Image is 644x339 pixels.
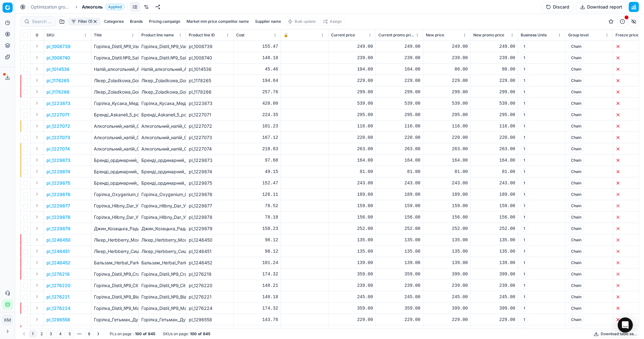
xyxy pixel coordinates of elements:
p: pl_1227074 [46,146,70,152]
button: pl_1276219 [46,271,70,277]
span: Chain [568,54,584,62]
div: 45.46 [236,66,278,72]
div: Алкогольний_напій_Cavo_D'oro_Original_28%_0.2_л [141,123,183,129]
button: Expand [33,179,41,187]
div: 295.00 [331,112,373,118]
span: 1 [521,225,528,232]
div: Алкогольний_напій_Cavo_D'oro_Original_28%_0.5_л [141,134,183,141]
span: Chain [568,122,584,130]
div: 229.00 [473,77,515,84]
span: 1 [521,213,528,221]
p: Бренді_ординарний_Aliko_C&W_36%_0.5_л [94,157,136,163]
div: pl_1008740 [189,55,231,61]
strong: 845 [148,331,155,336]
div: Горілка_Кусака_Медова_з_перцем_47%_0.5_л [141,100,183,107]
div: Напій_алкогольний_Aznauri_Espresso_30%_0.25_л [141,66,183,72]
div: 49.15 [236,169,278,175]
div: 420.00 [236,100,278,107]
p: Лікер_Zoladkowa_Gorzka_Black_Cherry_30%_0.5_л [94,77,136,84]
div: 155.47 [236,43,278,50]
div: 257.76 [236,89,278,95]
button: 3 [47,330,55,338]
p: Бренді_ординарний_Aliko_C&W_36%_0.25_л [94,169,136,175]
div: Лікер_Herbberry_Мохіто_30%_0.5_л [141,237,183,243]
p: pl_1178266 [46,89,70,95]
button: pl_1014536 [46,66,70,72]
span: 1 [521,191,528,198]
p: pl_1229873 [46,157,71,163]
button: pl_1229879 [46,225,71,232]
div: 239.00 [473,55,515,61]
div: 249.00 [378,43,420,50]
span: 1 [521,145,528,153]
div: pl_1227071 [189,112,231,118]
div: 263.00 [473,146,515,152]
div: 299.00 [331,89,373,95]
button: Discard [542,2,573,12]
div: Горілка_Distil.№9_Salted_Karamel_38%_0.5_л [141,55,183,61]
div: Бренді_ординарний_Aliko_C&W_36%_0.7_л [141,180,183,186]
p: pl_1227072 [46,123,70,129]
p: Горілка_Distil_№9_Vanilla_38%,_0.5_л [94,43,136,50]
span: Group level [568,33,589,38]
button: 2 [38,330,46,338]
div: pl_1014536 [189,66,231,72]
div: Бренді_Askaneli_5_років_40%_0.5_л_у_подарунковій_коробці [141,112,183,118]
div: 263.00 [378,146,420,152]
button: Expand [33,316,41,323]
button: Expand [33,225,41,232]
button: Expand [33,213,41,221]
span: 1 [521,77,528,84]
button: КM [3,315,13,325]
span: Title [94,33,102,38]
span: Chain [568,65,584,73]
button: Expand [33,65,41,73]
p: pl_1246451 [46,248,70,255]
div: pl_1178265 [189,77,231,84]
div: 104.00 [378,66,420,72]
button: Expand all [33,31,41,39]
div: pl_1229877 [189,203,231,209]
div: 224.35 [236,112,278,118]
div: pl_1227073 [189,134,231,141]
div: 295.00 [473,112,515,118]
span: New price [426,33,444,38]
div: 164.00 [473,157,515,163]
span: 1 [521,134,528,141]
p: pl_1223873 [46,100,71,107]
span: Chain [568,77,584,84]
span: Chain [568,191,584,198]
span: 1 [521,122,528,130]
button: pl_1229876 [46,191,71,198]
span: Chain [568,88,584,96]
div: pl_1223873 [189,100,231,107]
div: 539.00 [426,100,468,107]
div: 152.47 [236,180,278,186]
div: 81.00 [331,169,373,175]
input: Search by SKU or title [32,18,52,25]
button: Expand [33,156,41,164]
div: 104.00 [331,66,373,72]
div: 229.00 [331,77,373,84]
div: 299.00 [378,89,420,95]
span: New promo price [473,33,504,38]
span: Chain [568,157,584,164]
button: Expand [33,77,41,84]
span: Business Units [521,33,547,38]
p: pl_1276220 [46,282,71,289]
div: 164.00 [331,157,373,163]
button: pl_1227071 [46,112,69,118]
div: pl_1227074 [189,146,231,152]
div: 220.00 [378,134,420,141]
div: 249.00 [331,43,373,50]
div: pl_1229879 [189,225,231,232]
button: pl_1008740 [46,55,70,61]
span: Chain [568,43,584,50]
span: Алкоголь [82,4,103,10]
div: Горілка_Hlibny_Dar_Українська_Фірмова_40%_0.7_л [141,214,183,220]
p: pl_1296559 [46,328,70,334]
button: pl_1296558 [46,317,70,323]
span: SKU [46,33,54,38]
